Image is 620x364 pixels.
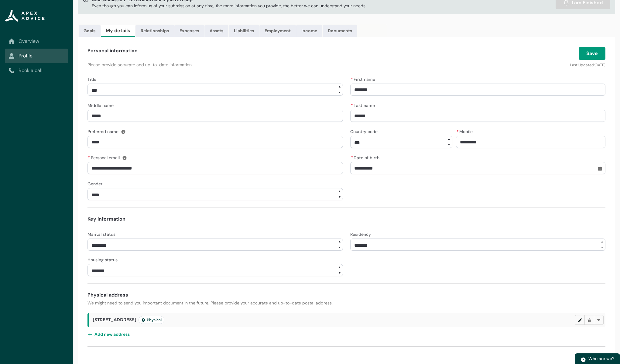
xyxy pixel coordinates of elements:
label: Middle name [87,101,116,108]
h4: Personal information [87,47,138,54]
a: Expenses [174,25,204,37]
a: Liabilities [229,25,259,37]
span: Physical [141,318,162,322]
span: Marital status [87,232,115,237]
lightning-badge: Address Type [139,316,164,324]
label: Last name [350,101,377,108]
a: My details [101,25,135,37]
span: Country code [350,129,378,134]
a: Income [296,25,322,37]
a: Employment [259,25,296,37]
span: Housing status [87,257,118,263]
span: Gender [87,181,102,187]
label: Mobile [456,127,475,135]
abbr: required [351,103,353,108]
button: More [594,315,604,325]
h4: Physical address [87,291,605,299]
span: Residency [350,232,371,237]
h4: Key information [87,215,605,223]
p: Please provide accurate and up-to-date information. [87,62,430,68]
lightning-formatted-date-time: [DATE] [594,63,605,67]
img: play.svg [581,357,586,362]
label: Date of birth [350,153,382,161]
span: Who are we? [588,356,614,361]
span: [STREET_ADDRESS] [93,316,164,324]
abbr: required [457,129,459,134]
label: First name [350,75,378,82]
label: Personal email [87,153,122,161]
a: Profile [9,52,64,60]
a: Relationships [135,25,174,37]
p: We might need to send you important document in the future. Please provide your accurate and up-t... [87,300,605,306]
button: Add new address [87,329,130,339]
button: Delete [584,315,594,325]
span: Title [87,77,96,82]
button: Edit [575,315,585,325]
nav: Sub page [5,34,68,78]
abbr: required [351,77,353,82]
label: Preferred name [87,127,121,135]
a: Goals [79,25,101,37]
a: Overview [9,38,64,45]
a: Documents [323,25,357,37]
abbr: required [351,155,353,160]
img: Apex Advice Group [5,10,45,22]
a: Assets [204,25,228,37]
p: Even though you can inform us of your submission at any time, the more information you provide, t... [92,3,366,9]
button: Save [579,47,605,60]
lightning-formatted-text: Last Updated: [570,63,594,67]
abbr: required [88,155,90,160]
a: Book a call [9,67,64,74]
